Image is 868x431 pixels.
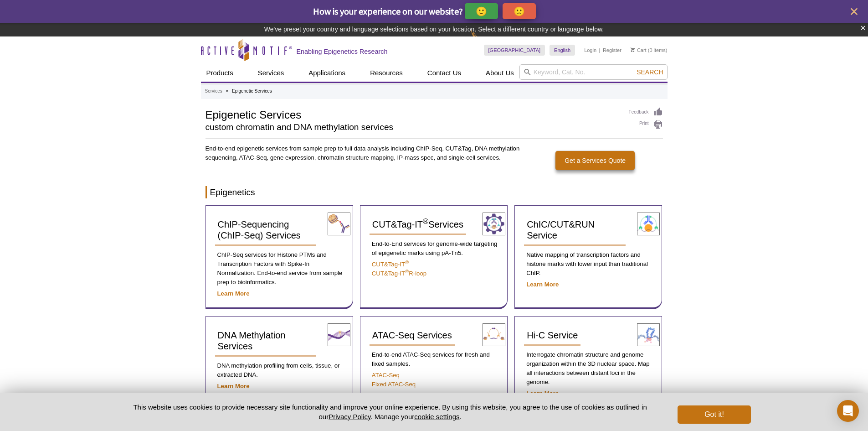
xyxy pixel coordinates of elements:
[205,186,663,198] h2: Epigenetics
[480,64,519,82] a: About Us
[637,323,660,346] img: Hi-C Service
[372,261,409,268] a: CUT&Tag-IT®
[599,45,601,56] li: |
[365,64,408,82] a: Resources
[370,239,498,258] p: End-to-End services for genome-wide targeting of epigenetic marks using pA-Tn5.
[637,68,663,76] span: Search
[232,88,272,93] li: Epigenetic Services
[584,47,596,53] a: Login
[524,350,652,387] p: Interrogate chromatin structure and genome organization within the 3D nuclear space. Map all inte...
[631,45,668,56] li: (0 items)
[471,30,495,51] img: Change Here
[631,47,635,52] img: Your Cart
[118,402,663,421] p: This website uses cookies to provide necessary site functionality and improve your online experie...
[634,68,666,76] button: Search
[631,47,647,53] a: Cart
[215,250,344,287] p: ChIP-Seq services for Histone PTMs and Transcription Factors with Spike-In Normalization. End-to-...
[215,326,317,357] a: DNA Methylation Services
[637,213,660,235] img: ChIC/CUT&RUN Service
[629,107,663,117] a: Feedback
[201,64,239,82] a: Products
[484,45,545,56] a: [GEOGRAPHIC_DATA]
[405,260,409,265] sup: ®
[297,47,388,56] h2: Enabling Epigenetics Research
[205,144,521,162] p: End-to-end epigenetic services from sample prep to full data analysis including ChIP-Seq, CUT&Tag...
[313,5,463,17] span: How is your experience on our website?
[483,213,505,235] img: CUT&Tag-IT® Services
[519,64,668,80] input: Keyword, Cat. No.
[205,107,620,121] h1: Epigenetic Services
[629,119,663,130] a: Print
[226,88,229,93] li: »
[527,330,578,340] span: Hi-C Service
[550,45,575,56] a: English
[678,405,750,424] button: Got it!
[328,323,350,346] img: DNA Methylation Services
[527,219,595,240] span: ChIC/CUT&RUN Service
[524,215,626,246] a: ChIC/CUT&RUN Service
[514,5,525,17] p: 🙁
[215,361,344,379] p: DNA methylation profiling from cells, tissue, or extracted DNA.
[372,270,426,277] a: CUT&Tag-IT®R-loop
[860,23,866,33] button: ×
[405,269,409,274] sup: ®
[422,64,467,82] a: Contact Us
[252,64,290,82] a: Services
[524,250,652,278] p: Native mapping of transcription factors and histone marks with lower input than traditional ChIP.
[483,323,505,346] img: ATAC-Seq Services
[414,413,459,421] button: cookie settings
[328,213,350,235] img: ChIP-Seq Services
[215,215,317,246] a: ChIP-Sequencing (ChIP-Seq) Services
[555,151,635,170] a: Get a Services Quote
[329,413,370,421] a: Privacy Policy
[848,6,860,17] button: close
[218,330,286,351] span: DNA Methylation Services
[372,219,463,229] span: CUT&Tag-IT Services
[423,218,428,226] sup: ®
[837,400,859,422] div: Open Intercom Messenger
[217,290,250,297] a: Learn More
[372,381,416,388] a: Fixed ATAC-Seq
[476,5,487,17] p: 🙂
[372,330,452,340] span: ATAC-Seq Services
[303,64,351,82] a: Applications
[205,123,620,131] h2: custom chromatin and DNA methylation services
[370,215,466,235] a: CUT&Tag-IT®Services
[218,219,301,240] span: ChIP-Sequencing (ChIP-Seq) Services
[370,326,455,346] a: ATAC-Seq Services
[603,47,621,53] a: Register
[205,87,222,95] a: Services
[526,390,559,397] a: Learn More
[524,326,580,346] a: Hi-C Service
[217,383,250,389] a: Learn More
[372,372,400,379] a: ATAC-Seq
[370,350,498,369] p: End-to-end ATAC-Seq services for fresh and fixed samples.
[526,281,559,288] a: Learn More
